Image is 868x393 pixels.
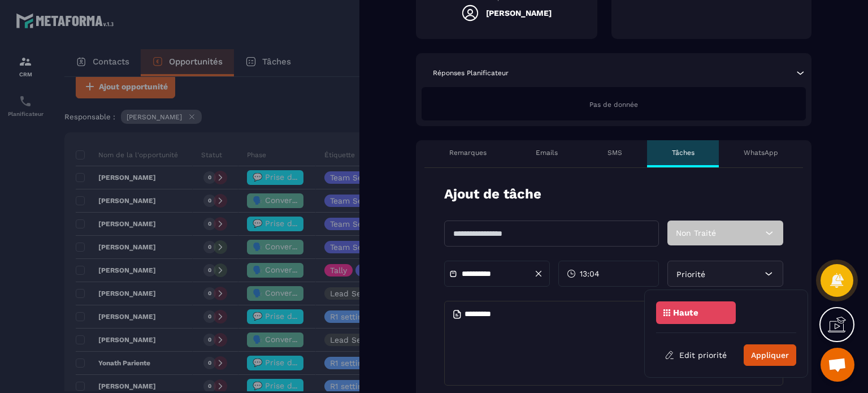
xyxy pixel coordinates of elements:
p: Ajout de tâche [444,185,541,204]
p: Emails [536,148,558,157]
p: Remarques [449,148,487,157]
span: 13:04 [580,268,600,279]
p: Tâches [672,148,695,157]
span: Priorité [676,270,705,279]
div: Ouvrir le chat [821,348,854,382]
p: SMS [607,148,622,157]
span: Pas de donnée [589,101,638,109]
button: Edit priorité [656,345,735,365]
button: Appliquer [744,344,796,366]
p: WhatsApp [744,148,778,157]
h5: [PERSON_NAME] [486,8,552,18]
p: Réponses Planificateur [433,68,509,77]
p: Haute [673,309,698,317]
span: Non Traité [676,228,716,237]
